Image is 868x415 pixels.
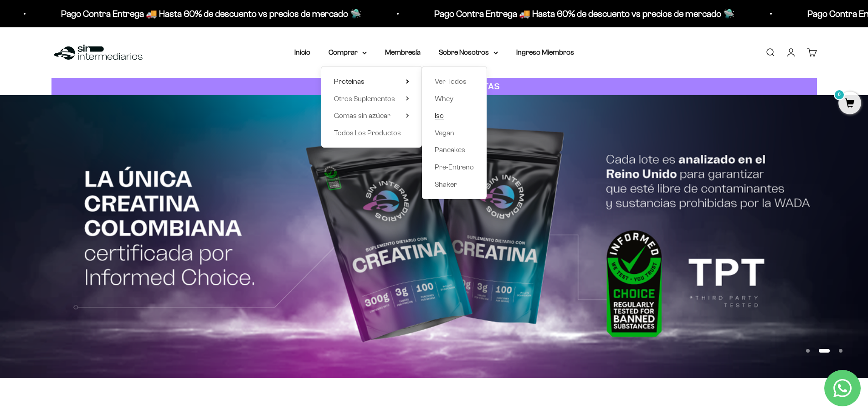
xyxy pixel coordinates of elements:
[334,76,409,87] summary: Proteínas
[334,95,395,102] span: Otros Suplementos
[439,46,498,58] summary: Sobre Nosotros
[334,127,409,139] a: Todos Los Productos
[385,48,421,56] a: Membresía
[435,112,444,119] span: Iso
[435,180,457,188] span: Shaker
[334,129,401,137] span: Todos Los Productos
[516,48,574,56] a: Ingreso Miembros
[435,110,474,122] a: Iso
[435,161,474,173] a: Pre-Entreno
[435,179,474,190] a: Shaker
[60,6,360,21] p: Pago Contra Entrega 🚚 Hasta 60% de descuento vs precios de mercado 🛸
[838,99,861,109] a: 0
[435,127,474,139] a: Vegan
[435,95,453,102] span: Whey
[334,110,409,122] summary: Gomas sin azúcar
[433,6,734,21] p: Pago Contra Entrega 🚚 Hasta 60% de descuento vs precios de mercado 🛸
[294,48,310,56] a: Inicio
[334,93,409,105] summary: Otros Suplementos
[334,77,365,85] span: Proteínas
[435,163,474,171] span: Pre-Entreno
[834,89,845,100] mark: 0
[435,76,474,87] a: Ver Todos
[435,77,467,85] span: Ver Todos
[435,146,465,154] span: Pancakes
[435,129,454,137] span: Vegan
[51,78,817,96] a: CUANTA PROTEÍNA NECESITAS
[329,46,367,58] summary: Comprar
[334,112,390,119] span: Gomas sin azúcar
[435,93,474,105] a: Whey
[435,144,474,156] a: Pancakes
